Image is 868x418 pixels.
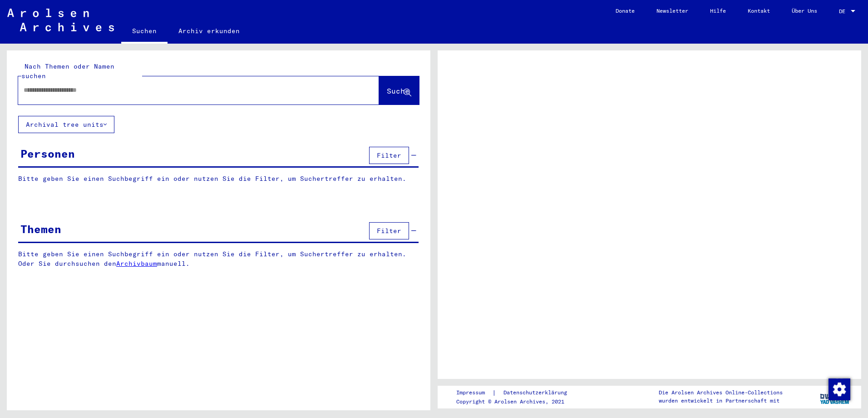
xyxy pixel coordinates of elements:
p: Copyright © Arolsen Archives, 2021 [456,398,578,406]
a: Datenschutzerklärung [496,388,578,398]
span: Filter [377,227,401,235]
span: DE [839,8,849,15]
span: Suche [387,86,409,95]
mat-label: Nach Themen oder Namen suchen [21,62,114,80]
a: Archivbaum [116,259,157,268]
p: wurden entwickelt in Partnerschaft mit [659,397,783,405]
span: Filter [377,151,401,159]
button: Suche [379,76,419,104]
button: Filter [369,222,409,239]
a: Archiv erkunden [168,20,251,42]
img: Arolsen_neg.svg [7,9,114,31]
p: Bitte geben Sie einen Suchbegriff ein oder nutzen Sie die Filter, um Suchertreffer zu erhalten. O... [18,249,419,269]
div: Personen [20,145,75,162]
div: | [456,388,578,398]
a: Impressum [456,388,492,398]
a: Suchen [121,20,168,44]
button: Archival tree units [18,116,114,133]
p: Bitte geben Sie einen Suchbegriff ein oder nutzen Sie die Filter, um Suchertreffer zu erhalten. [18,174,419,184]
button: Filter [369,147,409,164]
img: Zustimmung ändern [829,378,850,400]
div: Zustimmung ändern [828,378,850,400]
img: yv_logo.png [818,385,852,408]
p: Die Arolsen Archives Online-Collections [659,388,783,397]
div: Themen [20,221,61,237]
